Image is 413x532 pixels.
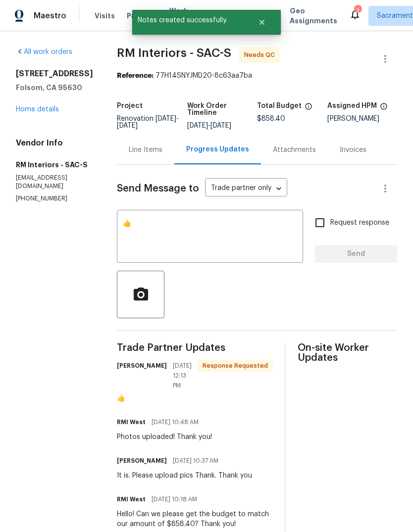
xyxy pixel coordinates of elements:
span: [DATE] [117,122,138,129]
div: Attachments [273,145,316,155]
span: The total cost of line items that have been proposed by Opendoor. This sum includes line items th... [305,102,312,115]
span: [DATE] 10:37 AM [173,456,218,466]
span: Trade Partner Updates [117,343,273,353]
span: Geo Assignments [290,6,337,26]
h5: Total Budget [257,102,302,109]
h5: Work Order Timeline [187,102,258,116]
p: [EMAIL_ADDRESS][DOMAIN_NAME] [16,174,93,191]
span: [DATE] 10:18 AM [152,494,197,504]
span: [DATE] [187,122,208,129]
div: 👍 [117,393,273,403]
span: [DATE] [155,115,176,122]
div: Invoices [340,145,366,155]
div: [PERSON_NAME] [327,115,398,122]
b: Reference: [117,72,154,79]
h5: Folsom, CA 95630 [16,83,93,93]
button: Close [246,12,278,32]
h5: Project [117,102,143,109]
h4: Vendor Info [16,138,93,148]
h6: RMI West [117,417,146,427]
div: Line Items [129,145,162,155]
a: Home details [16,106,59,113]
span: Notes created successfully. [132,10,246,31]
div: Progress Updates [186,145,249,154]
span: - [187,122,231,129]
a: All work orders [16,48,72,55]
span: RM Interiors - SAC-S [117,47,231,59]
span: Visits [95,11,115,21]
span: Needs QC [244,50,279,60]
span: Renovation [117,115,179,129]
span: Send Message to [117,184,199,193]
span: - [117,115,179,129]
span: Work Orders [169,6,195,26]
h6: [PERSON_NAME] [117,456,167,466]
div: 77H14SNYJMD20-8c63aa7ba [117,71,397,81]
span: [DATE] 10:48 AM [152,417,199,427]
span: Maestro [34,11,66,21]
h5: Assigned HPM [327,102,377,109]
span: [DATE] [210,122,231,129]
h6: [PERSON_NAME] [117,361,167,371]
h6: RMI West [117,494,146,504]
span: On-site Worker Updates [298,343,397,363]
span: $858.40 [257,115,285,122]
div: 1 [354,6,361,16]
div: Hello! Can we please get the budget to match our amount of $858.40? Thank you! [117,509,273,529]
p: [PHONE_NUMBER] [16,194,93,203]
div: Photos uploaded! Thank you! [117,432,212,442]
span: Projects [127,11,157,21]
span: The hpm assigned to this work order. [380,102,388,115]
span: Request response [330,218,389,228]
h5: RM Interiors - SAC-S [16,160,93,170]
h2: [STREET_ADDRESS] [16,69,93,79]
div: Trade partner only [205,181,287,197]
div: It is. Please upload pics Thank. Thank you [117,471,252,481]
span: [DATE] 12:13 PM [173,361,192,390]
span: Response Requested [199,361,272,371]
